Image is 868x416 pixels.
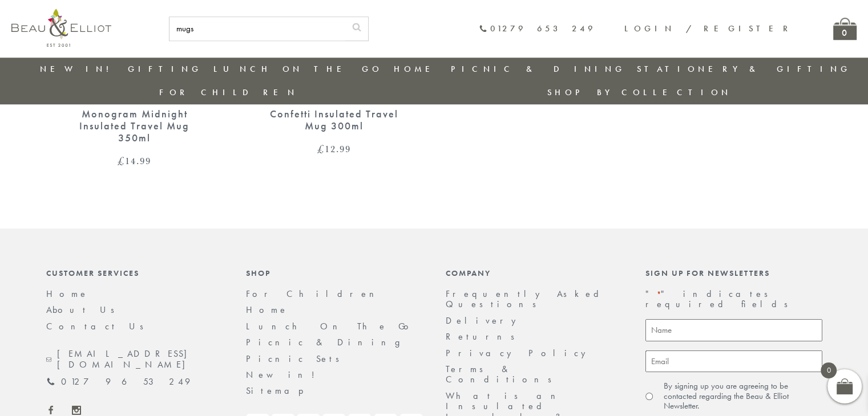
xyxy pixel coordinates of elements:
a: Picnic & Dining [451,63,625,75]
input: SEARCH [169,17,345,40]
a: 01279 653 249 [479,24,596,34]
a: Lunch On The Go [213,63,382,75]
img: logo [11,9,111,47]
input: Email [645,350,822,373]
a: For Children [159,87,298,98]
a: Contact Us [46,320,151,332]
a: Home [394,63,439,75]
label: By signing up you are agreeing to be contacted regarding the Beau & Elliot Newsletter. [664,381,822,411]
a: Home [46,288,88,300]
input: Name [645,319,822,341]
a: Sitemap [246,385,319,397]
a: About Us [46,304,122,316]
a: Lunch On The Go [246,320,415,332]
div: Confetti Insulated Travel Mug 300ml [266,108,403,132]
span: £ [317,142,325,156]
a: 01279 653 249 [46,377,190,387]
a: Picnic & Dining [246,336,411,348]
a: Delivery [446,315,522,327]
span: £ [118,154,125,168]
span: 0 [821,362,837,378]
div: Customer Services [46,268,223,278]
div: Company [446,268,623,278]
a: Terms & Conditions [446,363,559,385]
a: For Children [246,288,383,300]
a: Returns [446,331,522,342]
a: New in! [40,63,116,75]
a: Privacy Policy [446,347,592,359]
a: [EMAIL_ADDRESS][DOMAIN_NAME] [46,349,223,370]
a: Stationery & Gifting [637,63,851,75]
a: Home [246,304,288,316]
bdi: 14.99 [118,154,151,168]
a: New in! [246,369,323,381]
bdi: 12.99 [317,142,351,156]
a: 0 [833,18,857,40]
a: Picnic Sets [246,353,347,365]
a: Login / Register [624,23,793,34]
a: Frequently Asked Questions [446,288,606,310]
div: Sign up for newsletters [645,268,822,278]
div: Monogram Midnight Insulated Travel Mug 350ml [66,108,203,144]
p: " " indicates required fields [645,289,822,310]
div: Shop [246,268,423,278]
a: Shop by collection [547,87,732,98]
a: Gifting [128,63,202,75]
